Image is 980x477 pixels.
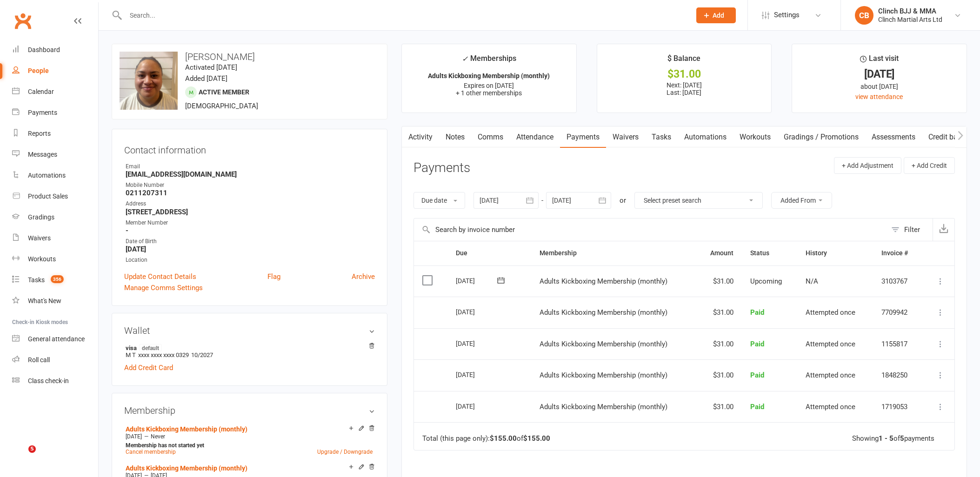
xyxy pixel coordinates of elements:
[873,391,922,423] td: 1719053
[540,340,667,348] span: Adults Kickboxing Membership (monthly)
[12,291,98,311] a: What's New
[879,434,893,443] strong: 1 - 5
[28,356,50,364] div: Roll call
[750,277,782,285] span: Upcoming
[185,63,237,72] time: Activated [DATE]
[28,109,57,116] div: Payments
[606,81,763,96] p: Next: [DATE] Last: [DATE]
[28,377,69,384] div: Class check-in
[464,82,514,89] span: Expires on [DATE]
[28,67,49,74] div: People
[317,449,373,455] a: Upgrade / Downgrade
[12,40,98,60] a: Dashboard
[126,256,375,265] div: Location
[531,241,696,265] th: Membership
[834,157,901,174] button: + Add Adjustment
[606,69,763,79] div: $31.00
[771,192,832,209] button: Added From
[873,265,922,297] td: 3103767
[126,237,375,246] div: Date of Birth
[12,329,98,350] a: General attendance kiosk mode
[126,181,375,190] div: Mobile Number
[471,126,510,148] a: Comms
[414,219,887,241] input: Search by invoice number
[696,391,742,423] td: $31.00
[439,126,471,148] a: Notes
[742,241,797,265] th: Status
[51,275,64,283] span: 356
[28,192,68,200] div: Product Sales
[352,271,375,282] a: Archive
[126,162,375,171] div: Email
[126,208,375,216] strong: [STREET_ADDRESS]
[750,340,764,348] span: Paid
[540,371,667,379] span: Adults Kickboxing Membership (monthly)
[462,53,516,70] div: Memberships
[510,126,560,148] a: Attendance
[12,371,98,391] a: Class kiosk mode
[904,157,955,174] button: + Add Credit
[806,371,855,379] span: Attempted once
[456,273,499,288] div: [DATE]
[540,308,667,317] span: Adults Kickboxing Membership (monthly)
[124,271,196,282] a: Update Contact Details
[28,88,54,95] div: Calendar
[696,265,742,297] td: $31.00
[490,434,517,443] strong: $155.00
[678,126,733,148] a: Automations
[185,102,258,110] span: [DEMOGRAPHIC_DATA]
[28,445,36,453] span: 5
[151,433,165,440] span: Never
[645,126,678,148] a: Tasks
[806,308,855,317] span: Attempted once
[267,271,280,282] a: Flag
[28,335,85,343] div: General attendance
[28,276,45,284] div: Tasks
[12,60,98,81] a: People
[185,74,227,83] time: Added [DATE]
[28,213,54,221] div: Gradings
[413,192,465,209] button: Due date
[873,328,922,360] td: 1155817
[806,277,818,285] span: N/A
[750,403,764,411] span: Paid
[126,199,375,208] div: Address
[12,81,98,102] a: Calendar
[124,362,173,373] a: Add Credit Card
[800,81,958,92] div: about [DATE]
[12,350,98,371] a: Roll call
[777,126,865,148] a: Gradings / Promotions
[878,15,942,24] div: Clinch Martial Arts Ltd
[873,359,922,391] td: 1848250
[873,297,922,328] td: 7709942
[12,207,98,228] a: Gradings
[422,435,550,443] div: Total (this page only): of
[28,255,56,263] div: Workouts
[11,9,34,33] a: Clubworx
[124,325,375,336] h3: Wallet
[126,219,375,227] div: Member Number
[126,425,247,433] a: Adults Kickboxing Membership (monthly)
[540,277,667,285] span: Adults Kickboxing Membership (monthly)
[138,351,189,358] span: xxxx xxxx xxxx 0329
[800,69,958,79] div: [DATE]
[733,126,777,148] a: Workouts
[865,126,922,148] a: Assessments
[887,219,933,241] button: Filter
[860,53,899,69] div: Last visit
[696,297,742,328] td: $31.00
[462,54,468,63] i: ✓
[124,343,375,360] li: M T
[126,245,375,253] strong: [DATE]
[12,123,98,144] a: Reports
[428,72,550,79] strong: Adults Kickboxing Membership (monthly)
[120,52,178,110] img: image1752731486.png
[12,144,98,165] a: Messages
[9,445,32,468] iframe: Intercom live chat
[806,403,855,411] span: Attempted once
[855,93,903,100] a: view attendance
[806,340,855,348] span: Attempted once
[774,5,800,26] span: Settings
[28,234,51,242] div: Waivers
[560,126,606,148] a: Payments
